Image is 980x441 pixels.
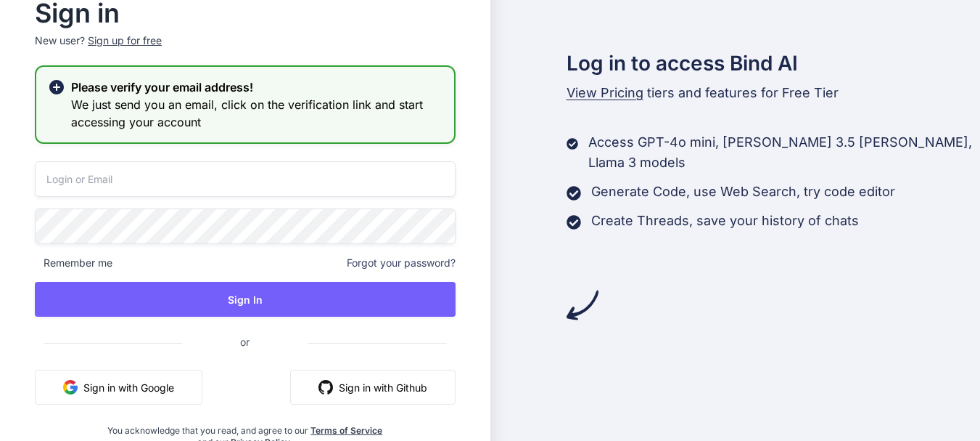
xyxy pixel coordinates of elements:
span: Remember me [35,256,112,270]
p: Generate Code, use Web Search, try code editor [591,182,895,202]
button: Sign in with Google [35,370,202,405]
span: View Pricing [567,85,643,100]
h2: Sign in [35,1,456,25]
h2: Please verify your email address! [71,78,442,96]
input: Login or Email [35,161,456,197]
div: Sign up for free [88,33,162,48]
p: Access GPT-4o mini, [PERSON_NAME] 3.5 [PERSON_NAME], Llama 3 models [588,132,980,173]
p: New user? [35,33,456,65]
span: or [182,324,308,360]
img: arrow [567,289,598,321]
h3: We just send you an email, click on the verification link and start accessing your account [71,96,442,131]
p: Create Threads, save your history of chats [591,211,859,231]
span: Forgot your password? [347,256,456,270]
img: github [318,380,333,395]
button: Sign in with Github [290,370,456,405]
img: google [63,380,78,395]
a: Terms of Service [310,425,382,436]
button: Sign In [35,282,456,317]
